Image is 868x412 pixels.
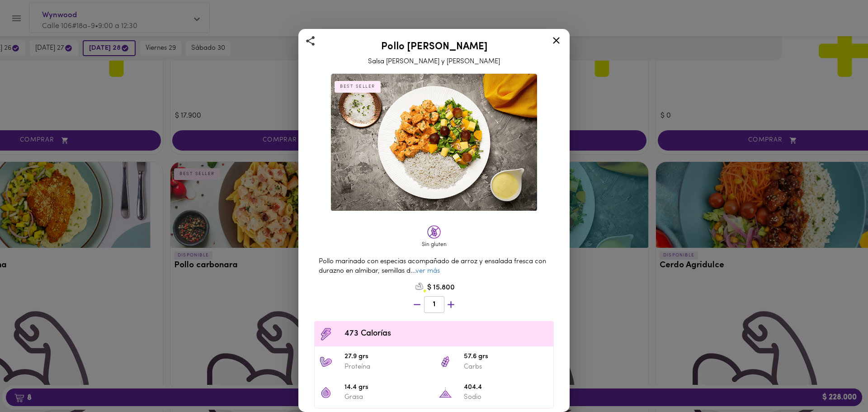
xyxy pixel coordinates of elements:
span: 14.4 grs [344,383,429,393]
span: 57.6 grs [464,352,549,362]
img: Pollo Tikka Massala [331,74,537,211]
img: 404.4 Sodio [439,386,452,399]
p: Carbs [464,362,549,372]
img: 57.6 grs Carbs [439,355,452,369]
span: 1 [430,300,439,309]
h2: Pollo [PERSON_NAME] [310,42,558,52]
span: 27.9 grs [344,352,429,362]
iframe: Messagebird Livechat Widget [816,360,859,403]
p: Grasa [344,393,429,402]
img: 14.4 grs Grasa [319,386,333,399]
img: Contenido calórico [319,327,333,341]
button: 1 [424,296,444,313]
p: Proteína [344,362,429,372]
span: 404.4 [464,383,549,393]
div: $ 15.800 [310,281,558,294]
div: Sin gluten [420,241,448,249]
div: BEST SELLER [335,81,381,93]
span: Salsa [PERSON_NAME] y [PERSON_NAME] [368,58,500,65]
span: Pollo marinado con especias acompañado de arroz y ensalada fresca con durazno en almibar, semilla... [319,258,546,275]
img: 27.9 grs Proteína [319,355,333,369]
img: 3c9730_d571e2bb10fd466bb8d4b1f1dc8ae5fc~mv2.png [414,281,427,294]
span: 473 Calorías [344,328,549,340]
p: Sodio [464,393,549,402]
img: glutenfree.png [427,225,441,239]
a: ver más [415,268,440,275]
